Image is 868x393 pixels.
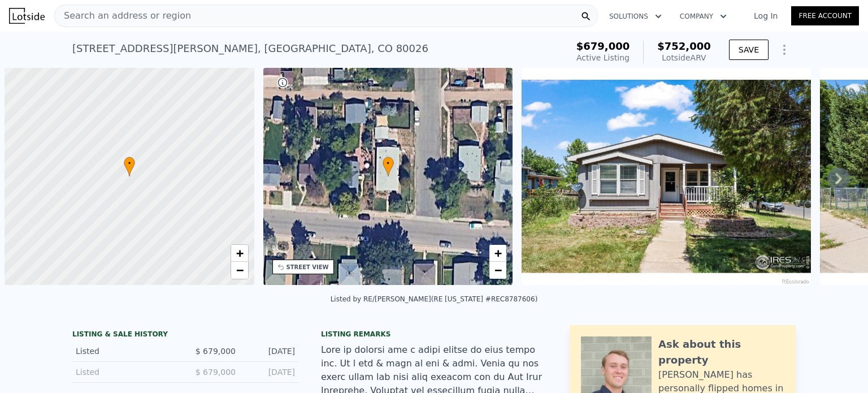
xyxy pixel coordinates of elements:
[729,40,769,60] button: SAVE
[383,157,394,176] div: •
[236,263,243,277] span: −
[657,40,711,52] span: $752,000
[671,6,736,27] button: Company
[124,157,135,176] div: •
[124,158,135,169] span: •
[576,53,630,62] span: Active Listing
[76,346,176,357] div: Listed
[231,262,248,279] a: Zoom out
[494,246,502,260] span: +
[331,295,538,303] div: Listed by RE/[PERSON_NAME] (RE [US_STATE] #REC8787606)
[55,9,191,23] span: Search an address or region
[72,41,428,57] div: [STREET_ADDRESS][PERSON_NAME] , [GEOGRAPHIC_DATA] , CO 80026
[576,40,630,52] span: $679,000
[658,336,784,368] div: Ask about this property
[383,158,394,169] span: •
[236,246,243,260] span: +
[600,6,671,27] button: Solutions
[196,368,236,377] span: $ 679,000
[196,347,236,356] span: $ 679,000
[494,263,502,277] span: −
[287,263,329,271] div: STREET VIEW
[657,52,711,63] div: Lotside ARV
[740,10,791,21] a: Log In
[489,262,506,279] a: Zoom out
[9,8,45,24] img: Lotside
[245,346,295,357] div: [DATE]
[72,330,298,341] div: LISTING & SALE HISTORY
[489,245,506,262] a: Zoom in
[791,6,859,25] a: Free Account
[773,38,796,61] button: Show Options
[76,366,176,378] div: Listed
[522,68,811,285] img: Sale: 167428068 Parcel: 7564666
[321,330,547,339] div: Listing remarks
[231,245,248,262] a: Zoom in
[245,366,295,378] div: [DATE]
